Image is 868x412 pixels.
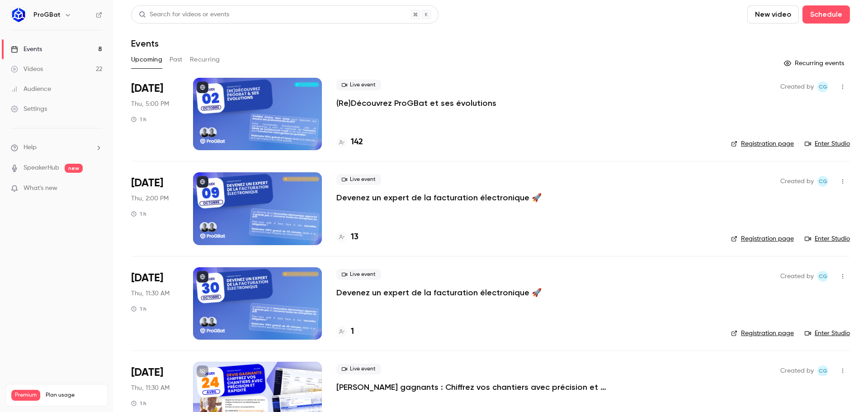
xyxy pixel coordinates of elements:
[131,78,179,150] div: Oct 2 Thu, 5:00 PM (Europe/Paris)
[131,116,146,123] div: 1 h
[131,365,163,380] span: [DATE]
[336,136,363,148] a: 142
[24,184,57,193] span: What's new
[131,99,169,109] span: Thu, 5:00 PM
[190,52,220,67] button: Recurring
[131,210,146,218] div: 1 h
[336,364,381,374] span: Live event
[131,384,170,393] span: Thu, 11:30 AM
[11,143,102,152] li: help-dropdown-opener
[351,136,363,148] h4: 142
[46,392,102,399] span: Plan usage
[91,185,102,193] iframe: Noticeable Trigger
[11,65,43,74] div: Videos
[817,271,828,282] span: Charles Gallard
[131,172,179,245] div: Oct 9 Thu, 2:00 PM (Europe/Paris)
[131,305,146,313] div: 1 h
[11,104,47,114] div: Settings
[817,176,828,187] span: Charles Gallard
[11,45,42,54] div: Events
[170,52,183,67] button: Past
[131,194,169,203] span: Thu, 2:00 PM
[819,176,827,187] span: CG
[731,329,794,338] a: Registration page
[131,38,159,49] h1: Events
[131,81,163,96] span: [DATE]
[817,365,828,376] span: Charles Gallard
[819,81,827,92] span: CG
[819,365,827,376] span: CG
[336,98,496,109] a: (Re)Découvrez ProGBat et ses évolutions
[33,10,61,19] h6: ProGBat
[336,269,381,280] span: Live event
[819,271,827,282] span: CG
[131,176,163,190] span: [DATE]
[11,85,51,94] div: Audience
[336,326,354,338] a: 1
[351,326,354,338] h4: 1
[336,382,608,393] a: [PERSON_NAME] gagnants : Chiffrez vos chantiers avec précision et rapidité
[805,329,850,338] a: Enter Studio
[131,289,170,298] span: Thu, 11:30 AM
[336,287,542,298] a: Devenez un expert de la facturation électronique 🚀
[802,5,850,24] button: Schedule
[336,231,359,243] a: 13
[817,81,828,92] span: Charles Gallard
[351,231,359,243] h4: 13
[11,8,26,22] img: ProGBat
[131,267,179,340] div: Oct 30 Thu, 11:30 AM (Europe/Paris)
[65,164,83,173] span: new
[731,234,794,243] a: Registration page
[131,271,163,285] span: [DATE]
[780,56,850,71] button: Recurring events
[336,174,381,185] span: Live event
[24,143,37,152] span: Help
[131,400,146,407] div: 1 h
[805,234,850,243] a: Enter Studio
[780,176,814,187] span: Created by
[139,10,229,19] div: Search for videos or events
[780,365,814,376] span: Created by
[780,271,814,282] span: Created by
[336,80,381,90] span: Live event
[805,139,850,148] a: Enter Studio
[336,192,542,203] a: Devenez un expert de la facturation électronique 🚀
[24,163,59,173] a: SpeakerHub
[731,139,794,148] a: Registration page
[747,5,799,24] button: New video
[131,52,162,67] button: Upcoming
[11,390,40,401] span: Premium
[780,81,814,92] span: Created by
